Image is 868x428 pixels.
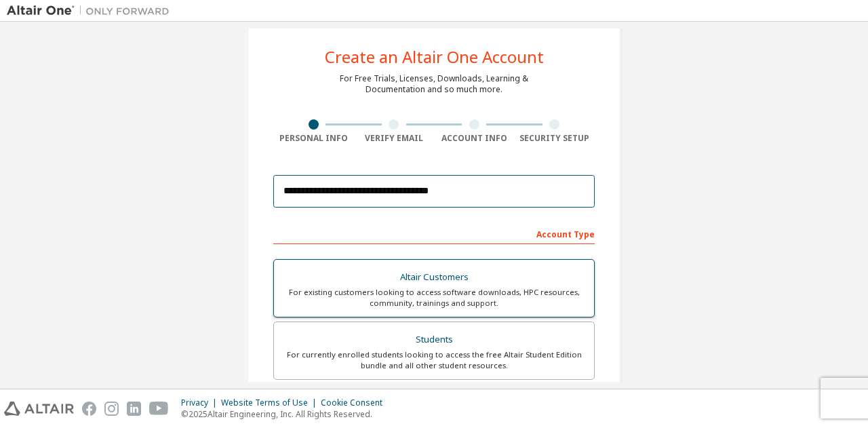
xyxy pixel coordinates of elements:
div: Students [282,330,586,349]
p: © 2025 Altair Engineering, Inc. All Rights Reserved. [181,408,391,420]
div: Personal Info [273,133,354,144]
img: Altair One [7,4,176,18]
img: instagram.svg [104,402,119,416]
div: Security Setup [515,133,595,144]
div: Cookie Consent [321,397,391,408]
div: For existing customers looking to access software downloads, HPC resources, community, trainings ... [282,287,586,309]
div: For currently enrolled students looking to access the free Altair Student Edition bundle and all ... [282,349,586,371]
div: Privacy [181,397,221,408]
img: facebook.svg [82,402,96,416]
div: Account Info [434,133,515,144]
div: For Free Trials, Licenses, Downloads, Learning & Documentation and so much more. [340,73,528,95]
div: Verify Email [354,133,435,144]
div: Altair Customers [282,268,586,287]
div: Website Terms of Use [221,397,321,408]
div: Account Type [273,222,595,244]
img: youtube.svg [149,402,169,416]
img: altair_logo.svg [4,402,74,416]
img: linkedin.svg [127,402,141,416]
div: Create an Altair One Account [325,49,544,65]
